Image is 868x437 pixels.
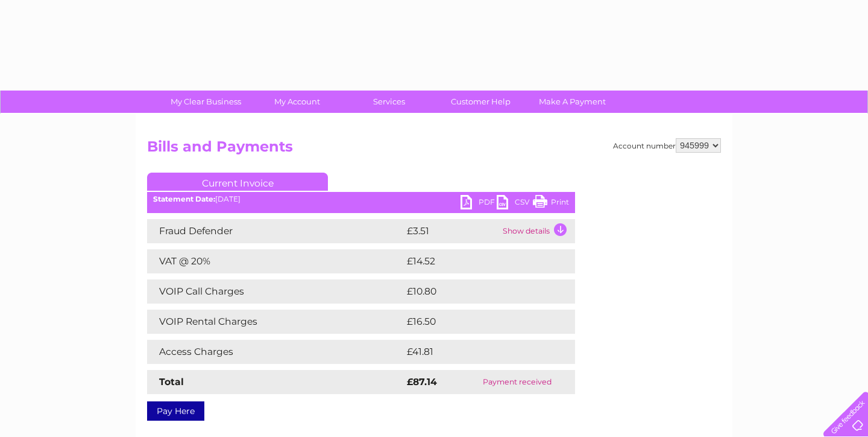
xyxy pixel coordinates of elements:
a: My Clear Business [156,91,256,113]
a: Customer Help [431,91,530,113]
a: PDF [461,195,497,212]
td: £3.51 [404,219,500,243]
td: Show details [500,219,575,243]
a: Make A Payment [523,91,622,113]
td: £10.80 [404,279,550,304]
td: Payment received [460,370,575,394]
strong: £87.14 [407,376,437,388]
b: Statement Date: [153,194,215,203]
td: Fraud Defender [147,219,404,243]
a: CSV [497,195,533,212]
a: Current Invoice [147,173,328,191]
td: £14.52 [404,249,550,273]
a: Print [533,195,569,212]
td: VOIP Rental Charges [147,310,404,334]
td: VAT @ 20% [147,249,404,273]
strong: Total [159,376,184,388]
a: Services [339,91,439,113]
div: Account number [613,138,721,153]
a: My Account [248,91,347,113]
td: £16.50 [404,310,550,334]
td: VOIP Call Charges [147,279,404,304]
a: Pay Here [147,401,204,421]
div: [DATE] [147,195,575,203]
h2: Bills and Payments [147,138,721,161]
td: Access Charges [147,340,404,364]
td: £41.81 [404,340,549,364]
